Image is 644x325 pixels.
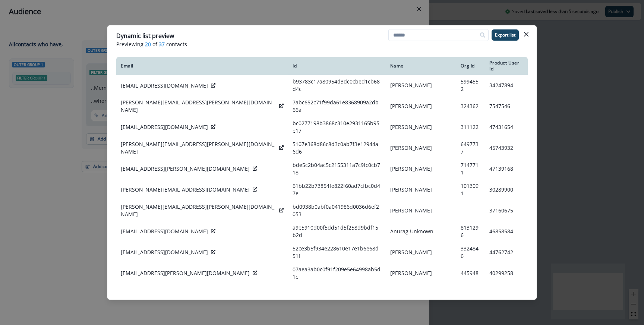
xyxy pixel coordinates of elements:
[456,221,485,242] td: 8131296
[456,96,485,117] td: 324362
[456,242,485,263] td: 3324846
[288,138,385,158] td: 5107e368d86c8d3c0ab7f3e12944a6d6
[288,284,385,305] td: 165fc757b819b6d5d203ab74b199c496
[121,63,284,69] div: Email
[288,117,385,138] td: bc0277198b3868c310e2931165b95e17
[121,186,250,193] p: [PERSON_NAME][EMAIL_ADDRESS][DOMAIN_NAME]
[456,117,485,138] td: 311122
[121,203,276,218] p: [PERSON_NAME][EMAIL_ADDRESS][PERSON_NAME][DOMAIN_NAME]
[456,158,485,179] td: 7147711
[121,141,276,155] p: [PERSON_NAME][EMAIL_ADDRESS][PERSON_NAME][DOMAIN_NAME]
[386,221,457,242] td: Anurag Unknown
[288,263,385,284] td: 07aea3ab0c0f91f209e5e64998ab5d1c
[386,117,457,138] td: [PERSON_NAME]
[485,263,528,284] td: 40299258
[121,82,208,89] p: [EMAIL_ADDRESS][DOMAIN_NAME]
[456,263,485,284] td: 445948
[386,75,457,96] td: [PERSON_NAME]
[485,75,528,96] td: 34247894
[386,96,457,117] td: [PERSON_NAME]
[492,29,519,41] button: Export list
[489,60,523,72] div: Product User Id
[386,284,457,305] td: [PERSON_NAME]
[288,179,385,200] td: 61bb22b73854fe822f60ad7cfbc0d47e
[288,158,385,179] td: bde5c2b04ac5c2155311a7c9fc0cb718
[485,117,528,138] td: 47431654
[121,165,250,173] p: [EMAIL_ADDRESS][PERSON_NAME][DOMAIN_NAME]
[386,179,457,200] td: [PERSON_NAME]
[288,242,385,263] td: 52ce3b5f934e228610e17e1b6e68d51f
[386,138,457,158] td: [PERSON_NAME]
[485,242,528,263] td: 44762742
[456,75,485,96] td: 5994552
[116,40,528,48] p: Previewing of contacts
[121,123,208,131] p: [EMAIL_ADDRESS][DOMAIN_NAME]
[159,40,165,48] span: 37
[293,63,381,69] div: Id
[456,179,485,200] td: 1013091
[121,269,250,277] p: [EMAIL_ADDRESS][PERSON_NAME][DOMAIN_NAME]
[288,221,385,242] td: a9e5910d00f5dd51d5f258d9bdf15b2d
[390,63,452,69] div: Name
[485,138,528,158] td: 45743932
[485,200,528,221] td: 37160675
[485,221,528,242] td: 46858584
[288,96,385,117] td: 7abc652c71f99da61e8368909a2db66a
[485,179,528,200] td: 30289900
[461,63,480,69] div: Org Id
[386,158,457,179] td: [PERSON_NAME]
[456,138,485,158] td: 6497737
[288,200,385,221] td: bd0938b0abf0a041986d0036d6ef2053
[121,99,276,114] p: [PERSON_NAME][EMAIL_ADDRESS][PERSON_NAME][DOMAIN_NAME]
[386,263,457,284] td: [PERSON_NAME]
[116,31,174,40] p: Dynamic list preview
[121,249,208,256] p: [EMAIL_ADDRESS][DOMAIN_NAME]
[145,40,151,48] span: 20
[485,158,528,179] td: 47139168
[495,32,515,38] p: Export list
[386,200,457,221] td: [PERSON_NAME]
[520,28,532,40] button: Close
[386,242,457,263] td: [PERSON_NAME]
[288,75,385,96] td: b93783c17a80954d3dc0cbed1cb68d4c
[121,228,208,235] p: [EMAIL_ADDRESS][DOMAIN_NAME]
[485,96,528,117] td: 7547546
